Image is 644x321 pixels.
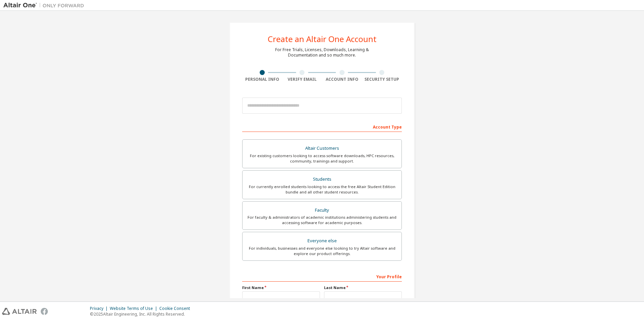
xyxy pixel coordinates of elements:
[324,285,402,290] label: Last Name
[247,153,397,164] div: For existing customers looking to access software downloads, HPC resources, community, trainings ...
[247,184,397,195] div: For currently enrolled students looking to access the free Altair Student Edition bundle and all ...
[282,77,322,82] div: Verify Email
[110,306,159,311] div: Website Terms of Use
[90,311,194,317] p: © 2025 Altair Engineering, Inc. All Rights Reserved.
[268,35,377,43] div: Create an Altair One Account
[247,246,397,256] div: For individuals, businesses and everyone else looking to try Altair software and explore our prod...
[247,144,397,153] div: Altair Customers
[242,271,402,282] div: Your Profile
[362,77,402,82] div: Security Setup
[159,306,194,311] div: Cookie Consent
[3,2,88,9] img: Altair One
[247,215,397,225] div: For faculty & administrators of academic institutions administering students and accessing softwa...
[242,121,402,132] div: Account Type
[242,285,320,290] label: First Name
[90,306,110,311] div: Privacy
[247,206,397,215] div: Faculty
[247,236,397,246] div: Everyone else
[322,77,362,82] div: Account Info
[275,47,369,58] div: For Free Trials, Licenses, Downloads, Learning & Documentation and so much more.
[2,308,37,315] img: altair_logo.svg
[41,308,48,315] img: facebook.svg
[247,175,397,184] div: Students
[242,77,282,82] div: Personal Info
